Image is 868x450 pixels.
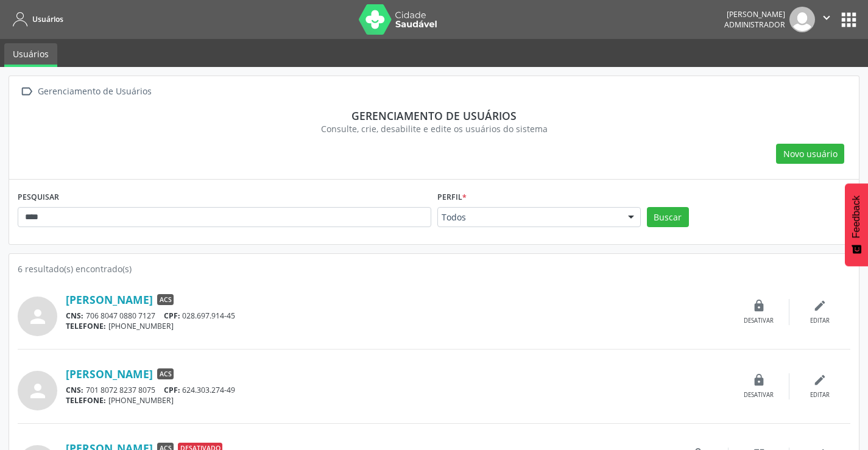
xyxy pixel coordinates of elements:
button: Feedback - Mostrar pesquisa [845,183,868,266]
i: lock [752,373,766,387]
i: person [27,380,49,402]
button:  [815,7,838,32]
div: [PHONE_NUMBER] [66,395,729,406]
a: [PERSON_NAME] [66,367,153,381]
div: Editar [810,391,830,399]
img: img [789,7,815,32]
span: TELEFONE: [66,395,106,406]
label: PESQUISAR [18,188,59,207]
div: Consulte, crie, desabilite e edite os usuários do sistema [26,122,842,135]
i: person [27,306,49,328]
span: CPF: [164,385,180,395]
div: Gerenciamento de usuários [26,109,842,122]
div: 6 resultado(s) encontrado(s) [18,262,850,275]
span: Feedback [851,195,862,238]
div: [PERSON_NAME] [724,9,785,19]
button: Buscar [647,207,689,228]
span: ACS [157,368,174,379]
i: edit [813,373,827,387]
a: [PERSON_NAME] [66,293,153,306]
div: Gerenciamento de Usuários [35,83,153,100]
span: ACS [157,294,174,305]
button: Novo usuário [776,144,844,164]
a:  Gerenciamento de Usuários [18,83,153,100]
a: Usuários [9,9,63,29]
i: lock [752,299,766,312]
div: Editar [810,317,830,325]
div: 701 8072 8237 8075 624.303.274-49 [66,385,729,395]
i: edit [813,299,827,312]
i:  [820,11,833,24]
div: Desativar [744,317,774,325]
span: Usuários [32,14,63,24]
i:  [18,83,35,100]
span: Administrador [724,19,785,30]
span: CPF: [164,311,180,321]
span: CNS: [66,311,83,321]
div: [PHONE_NUMBER] [66,321,729,331]
button: apps [838,9,859,30]
a: Usuários [4,43,57,67]
span: TELEFONE: [66,321,106,331]
span: Novo usuário [783,147,838,160]
div: 706 8047 0880 7127 028.697.914-45 [66,311,729,321]
label: Perfil [437,188,467,207]
span: CNS: [66,385,83,395]
div: Desativar [744,391,774,399]
span: Todos [442,211,616,223]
